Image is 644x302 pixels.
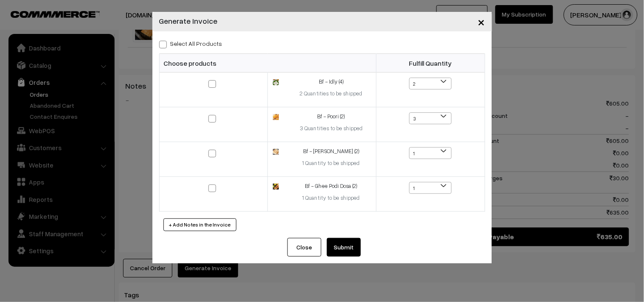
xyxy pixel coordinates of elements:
[327,238,361,257] button: Submit
[292,89,371,98] div: 2 Quantities to be shipped
[410,78,451,90] span: 2
[471,8,492,35] button: Close
[409,78,452,89] span: 2
[410,182,451,194] span: 1
[273,149,278,154] img: 16816420077002ghee-dosa.jpg
[376,54,485,73] th: Fulfill Quantity
[273,79,278,85] img: 16796661448260idly.jpg
[409,112,452,124] span: 3
[287,238,321,257] button: Close
[292,147,371,156] div: Bf - [PERSON_NAME] (2)
[292,194,371,202] div: 1 Quantity to be shipped
[292,112,371,121] div: Bf - Poori (2)
[292,78,371,86] div: Bf - Idly (4)
[410,113,451,125] span: 3
[292,182,371,190] div: Bf - Ghee Podi Dosa (2)
[273,114,278,120] img: 17444369123802poori.jpg
[409,182,452,194] span: 1
[409,147,452,159] span: 1
[292,159,371,168] div: 1 Quantity to be shipped
[159,54,376,73] th: Choose products
[273,184,278,189] img: 17058156623587Ghee-Podi-Dosa.jpg
[478,14,485,29] span: ×
[159,15,218,27] h4: Generate Invoice
[163,218,236,231] button: + Add Notes in the Invoice
[292,124,371,133] div: 3 Quantities to be shipped
[159,39,222,48] label: Select all Products
[410,148,451,159] span: 1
